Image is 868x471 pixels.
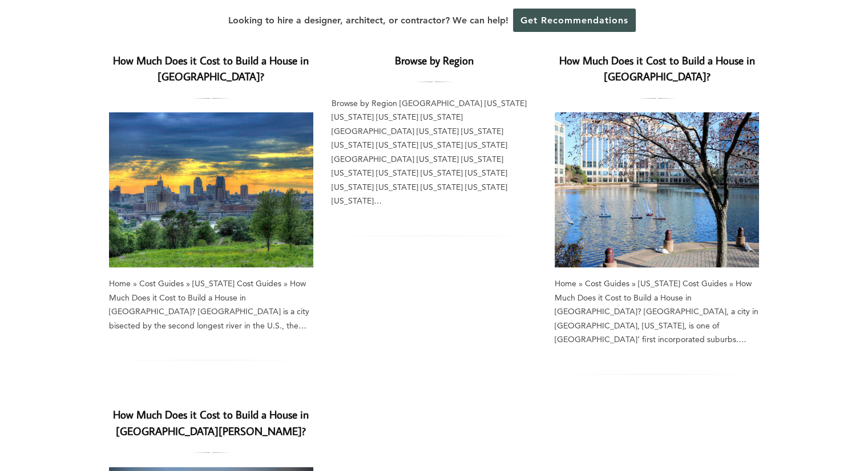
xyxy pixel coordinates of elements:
[811,414,854,457] iframe: Drift Widget Chat Controller
[555,277,760,347] div: Home » Cost Guides » [US_STATE] Cost Guides » How Much Does it Cost to Build a House in [GEOGRAPH...
[109,112,314,267] a: How Much Does it Cost to Build a House in [GEOGRAPHIC_DATA]?
[394,53,473,67] a: Browse by Region
[332,96,536,208] div: Browse by Region [GEOGRAPHIC_DATA] [US_STATE] [US_STATE] [US_STATE] [US_STATE] [GEOGRAPHIC_DATA] ...
[559,53,755,84] a: How Much Does it Cost to Build a House in [GEOGRAPHIC_DATA]?
[555,112,760,267] a: How Much Does it Cost to Build a House in [GEOGRAPHIC_DATA]?
[513,9,636,32] a: Get Recommendations
[113,53,309,84] a: How Much Does it Cost to Build a House in [GEOGRAPHIC_DATA]?
[109,277,314,332] div: Home » Cost Guides » [US_STATE] Cost Guides » How Much Does it Cost to Build a House in [GEOGRAPH...
[113,407,309,438] a: How Much Does it Cost to Build a House in [GEOGRAPHIC_DATA][PERSON_NAME]?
